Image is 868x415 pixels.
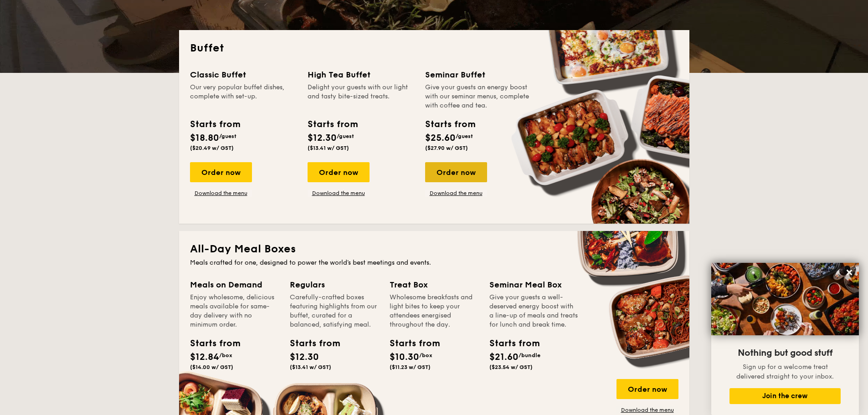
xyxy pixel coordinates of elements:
div: Give your guests a well-deserved energy boost with a line-up of meals and treats for lunch and br... [489,293,578,329]
div: Seminar Buffet [425,68,532,81]
div: Starts from [425,118,475,131]
a: Download the menu [308,190,370,197]
div: Classic Buffet [190,68,297,81]
button: Close [842,265,857,280]
span: ($20.49 w/ GST) [190,145,234,151]
span: $12.30 [290,352,319,363]
div: Wholesome breakfasts and light bites to keep your attendees energised throughout the day. [390,293,478,329]
span: $12.30 [308,133,337,143]
span: ($27.90 w/ GST) [425,145,468,151]
h2: Buffet [190,41,678,56]
a: Download the menu [616,406,678,414]
span: /guest [456,133,473,139]
div: High Tea Buffet [308,68,414,81]
div: Meals on Demand [190,278,279,291]
span: ($23.54 w/ GST) [489,364,533,370]
span: /box [219,352,232,359]
div: Our very popular buffet dishes, complete with set-up. [190,83,297,110]
span: ($14.00 w/ GST) [190,364,233,370]
div: Starts from [308,118,357,131]
div: Give your guests an energy boost with our seminar menus, complete with coffee and tea. [425,83,532,110]
span: $10.30 [390,352,419,363]
div: Starts from [290,337,331,350]
span: $21.60 [489,352,519,363]
div: Order now [190,162,252,182]
div: Starts from [489,337,530,350]
div: Order now [425,162,487,182]
span: ($13.41 w/ GST) [290,364,331,370]
div: Starts from [190,337,231,350]
div: Starts from [190,118,240,131]
div: Starts from [390,337,431,350]
div: Delight your guests with our light and tasty bite-sized treats. [308,83,414,110]
span: /guest [219,133,236,139]
div: Carefully-crafted boxes featuring highlights from our buffet, curated for a balanced, satisfying ... [290,293,379,329]
span: ($13.41 w/ GST) [308,145,349,151]
span: $12.84 [190,352,219,363]
span: $25.60 [425,133,456,143]
div: Regulars [290,278,379,291]
span: Nothing but good stuff [738,348,832,359]
span: Sign up for a welcome treat delivered straight to your inbox. [736,363,834,380]
button: Join the crew [729,388,841,404]
div: Seminar Meal Box [489,278,578,291]
span: /bundle [519,352,540,359]
a: Download the menu [425,190,487,197]
span: /box [419,352,432,359]
span: /guest [337,133,354,139]
h2: All-Day Meal Boxes [190,242,678,256]
div: Treat Box [390,278,478,291]
div: Meals crafted for one, designed to power the world's best meetings and events. [190,258,678,267]
div: Enjoy wholesome, delicious meals available for same-day delivery with no minimum order. [190,293,279,329]
a: Download the menu [190,190,252,197]
img: DSC07876-Edit02-Large.jpeg [711,263,859,335]
div: Order now [308,162,370,182]
span: ($11.23 w/ GST) [390,364,431,370]
span: $18.80 [190,133,219,143]
div: Order now [616,379,678,399]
